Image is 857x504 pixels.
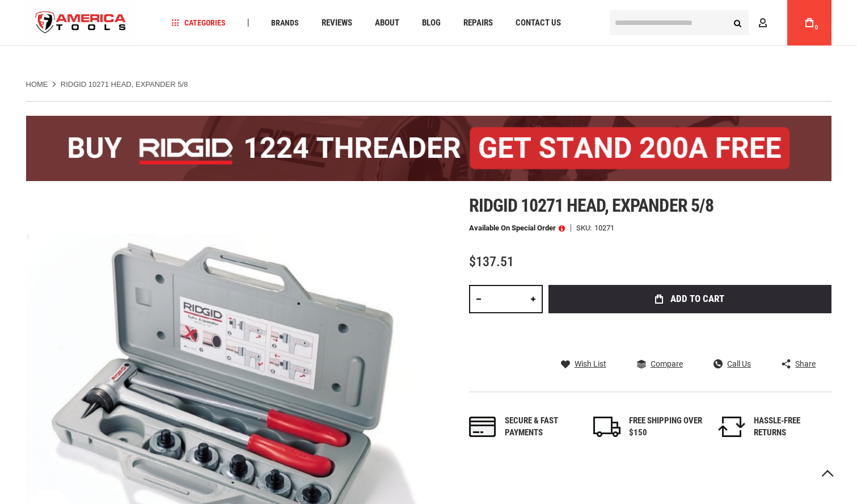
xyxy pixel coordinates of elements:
[26,2,136,44] a: store logo
[271,19,299,27] span: Brands
[510,15,566,31] a: Contact Us
[417,15,446,31] a: Blog
[698,468,857,504] iframe: LiveChat chat widget
[469,417,496,437] img: payments
[727,360,751,368] span: Call Us
[548,285,831,313] button: Add to Cart
[637,359,683,369] a: Compare
[322,19,352,27] span: Reviews
[375,19,399,27] span: About
[576,224,594,232] strong: SKU
[727,12,749,33] button: Search
[469,195,714,216] span: Ridgid 10271 head, expander 5/8
[546,317,834,350] iframe: Secure express checkout frame
[171,19,226,27] span: Categories
[795,360,816,368] span: Share
[61,80,188,89] strong: RIDGID 10271 HEAD, EXPANDER 5/8
[670,294,724,304] span: Add to Cart
[516,19,561,27] span: Contact Us
[594,224,614,232] div: 10271
[26,79,48,90] a: Home
[458,15,498,31] a: Repairs
[505,415,579,439] div: Secure & fast payments
[26,116,831,181] img: BOGO: Buy the RIDGID® 1224 Threader (26092), get the 92467 200A Stand FREE!
[754,415,828,439] div: HASSLE-FREE RETURNS
[469,224,565,232] p: Available on Special Order
[463,19,493,27] span: Repairs
[815,24,818,31] span: 0
[370,15,404,31] a: About
[651,360,683,368] span: Compare
[718,417,745,437] img: returns
[469,254,514,270] span: $137.51
[575,360,606,368] span: Wish List
[714,359,751,369] a: Call Us
[422,19,441,27] span: Blog
[166,15,231,31] a: Categories
[266,15,304,31] a: Brands
[561,359,606,369] a: Wish List
[629,415,703,439] div: FREE SHIPPING OVER $150
[316,15,357,31] a: Reviews
[26,2,136,44] img: America Tools
[593,417,620,437] img: shipping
